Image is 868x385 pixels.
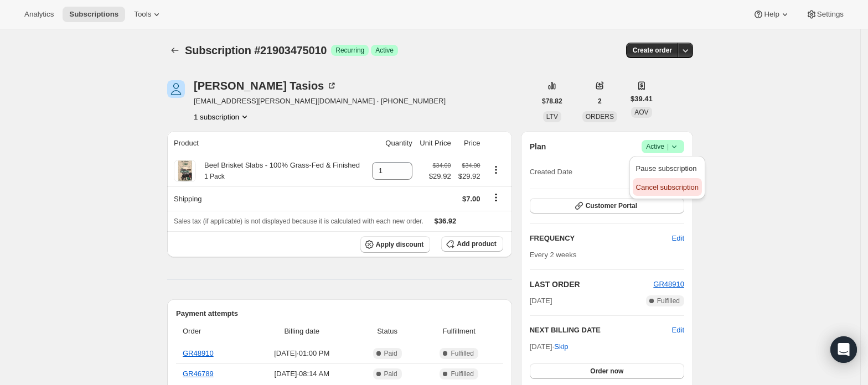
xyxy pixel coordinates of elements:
span: Paid [384,370,397,378]
button: Order now [530,363,684,379]
button: $78.82 [535,93,569,109]
span: Tools [134,10,151,19]
button: Subscriptions [63,7,125,22]
span: Edit [672,233,684,244]
span: Status [360,326,415,337]
button: Edit [672,325,684,336]
span: 2 [598,97,602,106]
a: GR46789 [183,370,214,378]
span: Order now [590,367,623,376]
h2: Payment attempts [176,308,503,319]
span: Analytics [24,10,54,19]
h2: FREQUENCY [530,233,672,244]
button: Create order [626,43,679,58]
h2: Plan [530,141,546,152]
span: Sales tax (if applicable) is not displayed because it is calculated with each new order. [174,217,423,225]
span: Fulfillment [422,326,497,337]
span: Created Date [530,167,572,178]
span: $29.92 [429,171,451,182]
span: $78.82 [542,97,562,106]
span: $36.92 [435,217,457,225]
span: LTV [546,113,558,121]
th: Product [167,131,368,155]
th: Order [176,319,247,344]
span: Pause subscription [636,164,697,173]
button: Apply discount [360,236,431,253]
small: $34.00 [462,162,480,169]
span: $29.92 [458,171,480,182]
button: Skip [547,338,575,356]
span: Billing date [251,326,353,337]
span: Recurring [335,46,364,55]
img: product img [174,160,196,182]
button: Tools [127,7,169,22]
span: Active [646,141,680,152]
button: Settings [799,7,850,22]
button: Shipping actions [487,191,505,204]
span: AOV [634,108,648,116]
span: Customer Portal [586,201,637,210]
button: Pause subscription [633,159,702,177]
small: 1 Pack [204,173,225,180]
span: Fulfilled [451,370,473,378]
span: Settings [817,10,844,19]
button: Analytics [18,7,60,22]
span: $39.41 [631,93,653,105]
span: Skip [554,341,568,352]
button: Subscriptions [167,43,183,58]
span: Subscriptions [69,10,118,19]
small: $34.00 [433,162,451,169]
span: ORDERS [586,113,614,121]
button: Cancel subscription [633,178,702,196]
h2: NEXT BILLING DATE [530,325,672,336]
span: Paid [384,349,397,358]
span: [EMAIL_ADDRESS][PERSON_NAME][DOMAIN_NAME] · [PHONE_NUMBER] [194,96,446,107]
th: Quantity [368,131,416,155]
span: [DATE] · 08:14 AM [251,368,353,379]
div: Beef Brisket Slabs - 100% Grass-Fed & Finished [196,160,360,182]
span: Help [764,10,779,19]
button: Product actions [194,111,250,122]
button: GR48910 [653,279,684,290]
button: 2 [591,93,608,109]
th: Unit Price [416,131,454,155]
span: [DATE] · 01:00 PM [251,348,353,359]
th: Shipping [167,186,368,211]
span: [DATE] [530,295,552,306]
span: Add product [457,240,496,248]
span: Every 2 weeks [530,251,577,259]
button: Customer Portal [530,198,684,214]
span: Subscription #21903475010 [185,44,327,56]
span: | [667,142,669,151]
span: $7.00 [462,195,480,203]
button: Add product [441,236,503,252]
a: GR48910 [183,349,214,357]
div: Open Intercom Messenger [830,336,857,363]
button: Help [746,7,797,22]
span: Nick Tasios [167,80,185,98]
a: GR48910 [653,280,684,288]
span: [DATE] · [530,342,569,351]
span: Create order [633,46,672,55]
div: [PERSON_NAME] Tasios [194,80,337,91]
button: Edit [665,230,691,247]
span: Cancel subscription [636,183,699,191]
span: Fulfilled [657,296,680,305]
span: Active [375,46,394,55]
th: Price [454,131,484,155]
h2: LAST ORDER [530,279,654,290]
span: Fulfilled [451,349,473,358]
span: Apply discount [376,240,424,249]
button: Product actions [487,164,505,176]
